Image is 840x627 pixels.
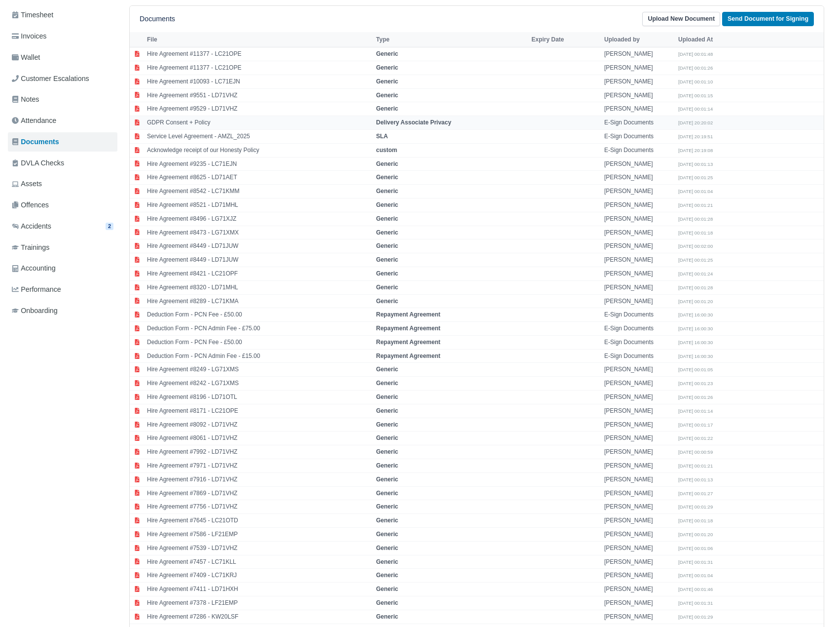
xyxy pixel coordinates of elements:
small: [DATE] 00:01:28 [678,216,713,222]
span: Customer Escalations [12,73,89,84]
strong: Generic [376,490,399,497]
strong: Generic [376,393,399,400]
strong: Generic [376,421,399,428]
strong: Repayment Agreement [376,339,440,346]
a: Onboarding [8,301,117,320]
strong: Generic [376,613,399,620]
strong: Generic [376,586,399,592]
small: [DATE] 20:19:51 [678,134,713,139]
small: [DATE] 00:01:04 [678,573,713,578]
strong: Generic [376,448,399,455]
a: Accounting [8,259,117,278]
strong: Generic [376,256,399,263]
a: DVLA Checks [8,154,117,173]
td: Hire Agreement #8473 - LG71XMX [145,226,374,239]
td: E-Sign Documents [602,116,676,130]
strong: Generic [376,558,399,565]
a: Invoices [8,27,117,46]
small: [DATE] 00:01:18 [678,230,713,235]
small: [DATE] 00:01:27 [678,491,713,496]
td: Hire Agreement #8421 - LC21OPF [145,267,374,280]
a: Wallet [8,48,117,67]
td: [PERSON_NAME] [602,185,676,198]
td: Hire Agreement #7756 - LD71VHZ [145,500,374,514]
span: Invoices [12,31,46,42]
strong: Repayment Agreement [376,353,440,359]
strong: Generic [376,242,399,249]
strong: Generic [376,174,399,181]
small: [DATE] 00:01:22 [678,435,713,441]
small: [DATE] 16:00:30 [678,326,713,331]
td: [PERSON_NAME] [602,157,676,171]
td: E-Sign Documents [602,335,676,349]
td: [PERSON_NAME] [602,391,676,404]
td: Hire Agreement #8249 - LG71XMS [145,363,374,377]
a: Timesheet [8,5,117,25]
td: E-Sign Documents [602,322,676,336]
small: [DATE] 00:01:10 [678,79,713,84]
td: Hire Agreement #7378 - LF21EMP [145,596,374,610]
td: Hire Agreement #10093 - LC71EJN [145,75,374,88]
span: Accounting [12,263,56,274]
small: [DATE] 00:02:00 [678,243,713,249]
th: Expiry Date [529,32,602,47]
td: Hire Agreement #8242 - LG71XMS [145,377,374,391]
a: Offences [8,196,117,215]
td: [PERSON_NAME] [602,280,676,294]
strong: SLA [376,133,388,140]
td: Hire Agreement #8449 - LD71JUW [145,239,374,253]
small: [DATE] 00:00:59 [678,449,713,455]
td: Service Level Agreement - AMZL_2025 [145,129,374,143]
a: Customer Escalations [8,69,117,88]
small: [DATE] 00:01:14 [678,408,713,414]
td: Hire Agreement #7992 - LD71VHZ [145,445,374,459]
td: Hire Agreement #7869 - LD71VHZ [145,486,374,500]
td: E-Sign Documents [602,349,676,363]
small: [DATE] 00:01:15 [678,93,713,98]
td: [PERSON_NAME] [602,528,676,542]
span: Notes [12,94,39,105]
td: Hire Agreement #11377 - LC21OPE [145,47,374,61]
small: [DATE] 00:01:13 [678,477,713,482]
td: Hire Agreement #8289 - LC71KMA [145,294,374,308]
strong: Generic [376,160,399,167]
strong: Generic [376,545,399,551]
td: [PERSON_NAME] [602,171,676,185]
small: [DATE] 00:01:06 [678,546,713,551]
td: Hire Agreement #7645 - LC21OTD [145,514,374,528]
td: [PERSON_NAME] [602,555,676,569]
td: Hire Agreement #9235 - LC71EJN [145,157,374,171]
td: [PERSON_NAME] [602,569,676,583]
div: Chat Widget [791,580,840,627]
a: Assets [8,174,117,194]
strong: Generic [376,517,399,524]
th: File [145,32,374,47]
small: [DATE] 00:01:46 [678,587,713,592]
td: Acknowledge receipt of our Honesty Policy [145,143,374,157]
small: [DATE] 00:01:21 [678,202,713,208]
a: Notes [8,90,117,109]
span: Trainings [12,242,49,253]
td: [PERSON_NAME] [602,226,676,239]
td: E-Sign Documents [602,143,676,157]
strong: custom [376,147,398,154]
a: Attendance [8,111,117,130]
td: Deduction Form - PCN Fee - £50.00 [145,308,374,322]
small: [DATE] 00:01:20 [678,532,713,537]
td: [PERSON_NAME] [602,404,676,418]
small: [DATE] 00:01:18 [678,518,713,523]
small: [DATE] 00:01:25 [678,257,713,263]
a: Trainings [8,238,117,257]
small: [DATE] 00:01:14 [678,106,713,112]
a: Send Document for Signing [722,12,814,26]
strong: Generic [376,572,399,579]
td: Hire Agreement #8625 - LD71AET [145,171,374,185]
small: [DATE] 20:20:02 [678,120,713,125]
td: [PERSON_NAME] [602,363,676,377]
strong: Generic [376,229,399,236]
td: [PERSON_NAME] [602,486,676,500]
span: Wallet [12,52,40,63]
span: Attendance [12,115,56,126]
td: [PERSON_NAME] [602,61,676,75]
small: [DATE] 00:01:29 [678,614,713,620]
